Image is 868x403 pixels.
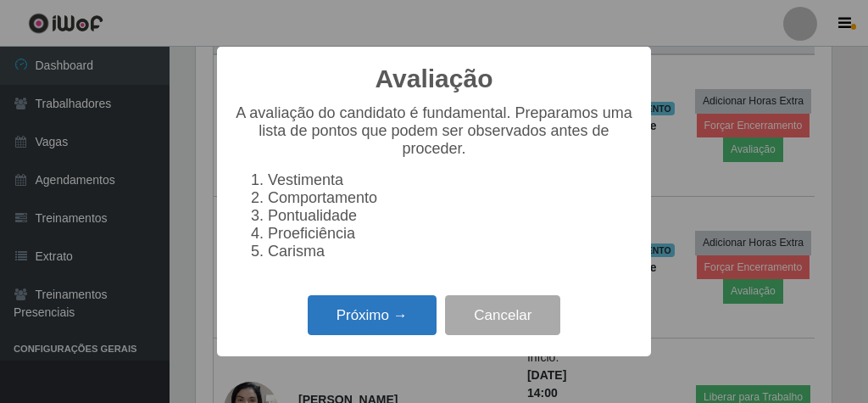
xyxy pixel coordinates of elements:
[234,104,634,158] p: A avaliação do candidato é fundamental. Preparamos uma lista de pontos que podem ser observados a...
[268,243,634,260] li: Carisma
[268,189,634,207] li: Comportamento
[268,171,634,189] li: Vestimenta
[308,295,437,335] button: Próximo →
[376,64,493,94] h2: Avaliação
[268,225,634,243] li: Proeficiência
[268,207,634,225] li: Pontualidade
[445,295,560,335] button: Cancelar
